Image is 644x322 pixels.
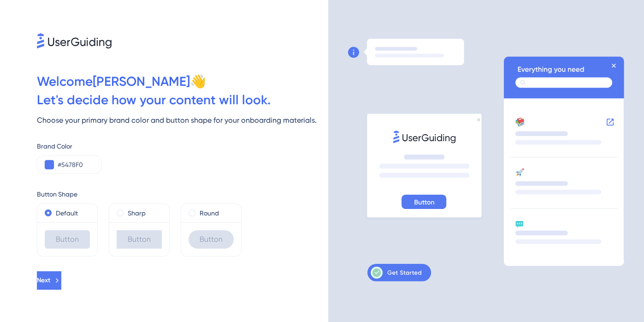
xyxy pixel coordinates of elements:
[128,208,146,219] label: Sharp
[37,115,328,126] div: Choose your primary brand color and button shape for your onboarding materials.
[37,275,50,286] span: Next
[37,72,328,91] div: Welcome [PERSON_NAME] 👋
[37,271,61,290] button: Next
[45,230,90,249] div: Button
[189,230,234,249] div: Button
[200,208,219,219] label: Round
[56,208,78,219] label: Default
[117,230,162,249] div: Button
[37,91,328,109] div: Let ' s decide how your content will look.
[37,189,328,200] div: Button Shape
[37,141,328,152] div: Brand Color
